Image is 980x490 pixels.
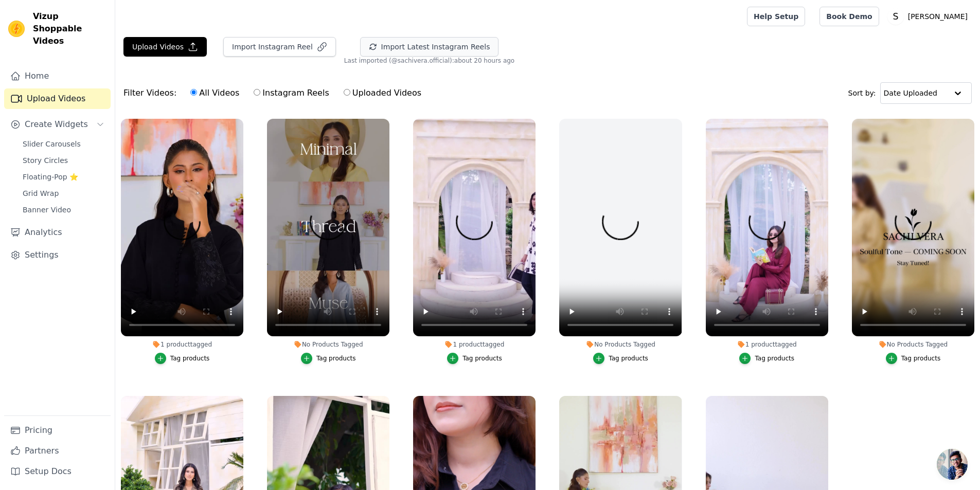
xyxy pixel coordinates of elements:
div: No Products Tagged [852,340,974,349]
a: Home [4,66,111,86]
button: Import Instagram Reel [223,37,336,57]
button: Import Latest Instagram Reels [360,37,499,57]
button: Create Widgets [4,114,111,135]
a: Floating-Pop ⭐ [16,170,111,184]
a: Banner Video [16,203,111,217]
a: Story Circles [16,153,111,168]
label: Instagram Reels [253,86,329,100]
div: Tag products [755,354,794,362]
img: Vizup [8,21,25,37]
div: Tag products [462,354,502,362]
span: Story Circles [23,155,68,166]
button: Tag products [886,353,941,364]
a: Book Demo [819,7,879,26]
div: 1 product tagged [121,340,243,349]
span: Floating-Pop ⭐ [23,172,78,182]
button: Tag products [739,353,794,364]
a: Grid Wrap [16,186,111,201]
div: No Products Tagged [559,340,682,349]
a: Slider Carousels [16,137,111,151]
div: Tag products [316,354,356,362]
a: Partners [4,441,111,461]
span: Create Widgets [25,118,88,131]
a: Analytics [4,222,111,243]
input: All Videos [190,89,197,96]
label: All Videos [190,86,240,100]
button: Tag products [447,353,502,364]
a: Setup Docs [4,461,111,482]
p: [PERSON_NAME] [904,7,972,26]
div: No Products Tagged [267,340,389,349]
input: Uploaded Videos [344,89,350,96]
text: S [893,11,898,22]
span: Vizup Shoppable Videos [33,10,106,47]
a: Upload Videos [4,88,111,109]
span: Grid Wrap [23,188,59,198]
label: Uploaded Videos [343,86,422,100]
span: Slider Carousels [23,139,81,149]
a: Settings [4,245,111,265]
a: Help Setup [747,7,805,26]
button: Tag products [155,353,210,364]
a: Pricing [4,420,111,441]
button: Tag products [301,353,356,364]
button: Tag products [593,353,648,364]
div: 1 product tagged [706,340,828,349]
div: Tag products [609,354,648,362]
div: Sort by: [848,82,972,104]
div: Open chat [937,449,968,480]
input: Instagram Reels [254,89,260,96]
div: Tag products [901,354,941,362]
span: Last imported (@ sachivera.official ): about 20 hours ago [344,57,514,65]
button: S [PERSON_NAME] [887,7,972,26]
span: Banner Video [23,205,71,215]
button: Upload Videos [123,37,207,57]
div: Filter Videos: [123,81,427,105]
div: Tag products [170,354,210,362]
div: 1 product tagged [413,340,536,349]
